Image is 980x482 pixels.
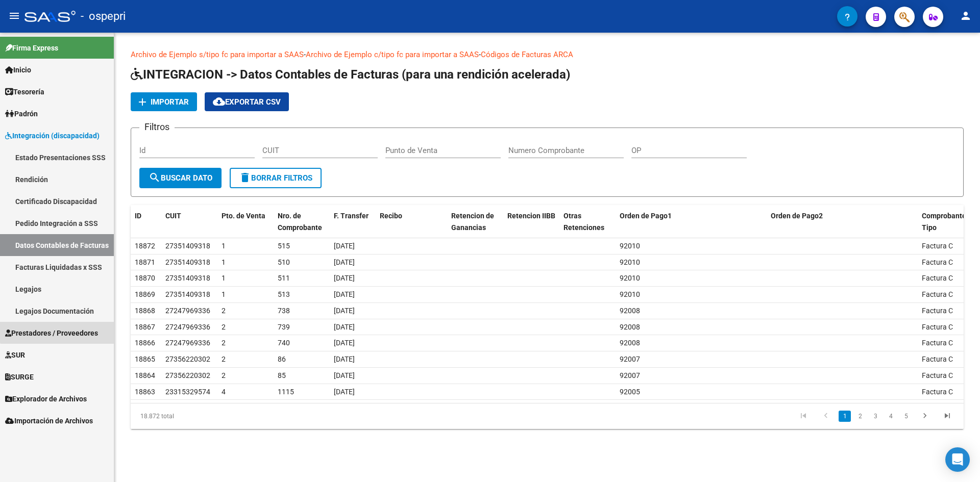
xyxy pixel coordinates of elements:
span: 2 [222,371,226,379]
a: Archivo de Ejemplo s/tipo fc para importar a SAAS [131,50,304,59]
span: Factura C [922,371,953,379]
datatable-header-cell: F. Transfer [330,205,376,239]
span: [DATE] [334,242,355,250]
span: 92008 [620,323,640,331]
datatable-header-cell: Orden de Pago2 [767,205,918,239]
span: 1115 [278,388,294,396]
span: INTEGRACION -> Datos Contables de Facturas (para una rendición acelerada) [131,67,570,82]
span: 739 [278,323,290,331]
span: ID [135,212,141,220]
datatable-header-cell: Pto. de Venta [217,205,274,239]
span: Borrar Filtros [239,173,312,183]
datatable-header-cell: Orden de Pago1 [616,205,767,239]
span: 511 [278,274,290,282]
span: 92010 [620,242,640,250]
span: 1 [222,258,226,266]
button: Borrar Filtros [230,168,322,188]
span: 18867 [135,323,155,331]
datatable-header-cell: Comprobante Tipo [918,205,964,239]
mat-icon: person [960,10,972,22]
div: Open Intercom Messenger [945,447,970,472]
span: 4 [222,388,226,396]
span: 27351409318 [165,290,210,298]
span: Prestadores / Proveedores [5,327,98,339]
span: 1 [222,242,226,250]
span: 18866 [135,339,155,347]
span: Factura C [922,274,953,282]
a: 4 [885,411,897,422]
span: Factura C [922,339,953,347]
span: Factura C [922,290,953,298]
span: Explorador de Archivos [5,393,87,404]
span: Factura C [922,258,953,266]
span: 27247969336 [165,307,210,315]
mat-icon: cloud_download [213,95,225,108]
span: Pto. de Venta [222,212,265,220]
span: Factura C [922,307,953,315]
span: 740 [278,339,290,347]
span: 510 [278,258,290,266]
li: page 2 [852,408,868,425]
span: 92010 [620,274,640,282]
span: Padrón [5,108,38,119]
span: 27247969336 [165,339,210,347]
span: Retencion de Ganancias [451,212,494,232]
datatable-header-cell: Otras Retenciones [559,205,616,239]
li: page 5 [898,408,914,425]
span: Buscar Dato [149,173,212,183]
span: - ospepri [81,5,126,28]
mat-icon: delete [239,171,251,184]
span: 27351409318 [165,242,210,250]
button: Importar [131,92,197,111]
span: 2 [222,355,226,363]
span: 27356220302 [165,355,210,363]
span: Orden de Pago1 [620,212,672,220]
span: 85 [278,371,286,379]
datatable-header-cell: Retencion de Ganancias [447,205,503,239]
datatable-header-cell: ID [131,205,161,239]
span: Importación de Archivos [5,415,93,426]
span: 92005 [620,388,640,396]
span: 27247969336 [165,323,210,331]
span: 2 [222,307,226,315]
span: 513 [278,290,290,298]
a: 1 [839,411,851,422]
span: 27351409318 [165,258,210,266]
li: page 4 [883,408,898,425]
span: Inicio [5,64,31,75]
span: [DATE] [334,339,355,347]
a: go to last page [938,411,957,422]
datatable-header-cell: Nro. de Comprobante [274,205,330,239]
span: 18865 [135,355,155,363]
span: 18870 [135,274,155,282]
span: 92008 [620,339,640,347]
span: 2 [222,323,226,331]
button: Buscar Dato [139,168,222,188]
h3: Filtros [139,120,175,134]
span: Factura C [922,388,953,396]
span: 92007 [620,371,640,379]
span: 18869 [135,290,155,298]
li: page 3 [868,408,883,425]
span: 1 [222,290,226,298]
span: [DATE] [334,307,355,315]
div: 18.872 total [131,403,296,429]
span: Orden de Pago2 [771,212,823,220]
span: [DATE] [334,388,355,396]
button: Exportar CSV [205,92,289,111]
a: go to first page [794,411,813,422]
span: 92008 [620,307,640,315]
span: Factura C [922,355,953,363]
mat-icon: menu [8,10,20,22]
datatable-header-cell: Recibo [376,205,447,239]
p: - - [131,49,964,60]
span: Importar [151,97,189,107]
span: 92010 [620,290,640,298]
a: go to next page [915,411,935,422]
span: SURGE [5,371,34,383]
span: Factura C [922,242,953,250]
span: 18868 [135,307,155,315]
a: Archivo de Ejemplo c/tipo fc para importar a SAAS [306,50,479,59]
span: SUR [5,349,25,361]
datatable-header-cell: Retencion IIBB [503,205,559,239]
